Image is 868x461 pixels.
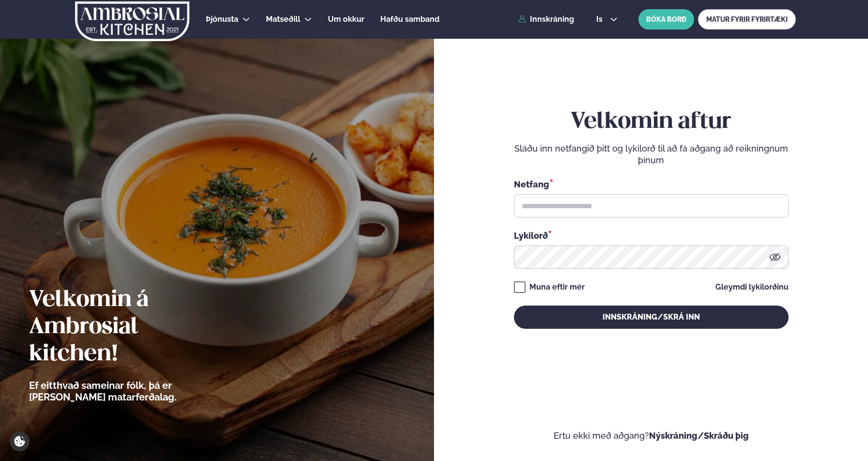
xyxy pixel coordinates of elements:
a: Um okkur [328,14,364,25]
a: Matseðill [266,14,300,25]
a: Nýskráning/Skráðu þig [649,430,749,441]
img: logo [75,1,190,41]
button: BÓKA BORÐ [638,9,694,30]
div: Netfang [514,178,789,190]
span: is [596,15,605,23]
span: Hafðu samband [380,15,439,24]
a: Þjónusta [206,14,238,25]
p: Ef eitthvað sameinar fólk, þá er [PERSON_NAME] matarferðalag. [29,380,230,403]
a: MATUR FYRIR FYRIRTÆKI [698,9,796,30]
button: Innskráning/Skrá inn [514,306,789,329]
p: Ertu ekki með aðgang? [463,430,839,442]
a: Innskráning [518,15,574,24]
h2: Velkomin aftur [514,108,789,136]
button: is [589,15,625,23]
a: Hafðu samband [380,14,439,25]
span: Um okkur [328,15,364,24]
span: Þjónusta [206,15,238,24]
div: Lykilorð [514,229,789,242]
a: Cookie settings [10,431,30,451]
h2: Velkomin á Ambrosial kitchen! [29,287,230,368]
span: Matseðill [266,15,300,24]
p: Sláðu inn netfangið þitt og lykilorð til að fá aðgang að reikningnum þínum [514,143,789,166]
a: Gleymdi lykilorðinu [715,283,789,291]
